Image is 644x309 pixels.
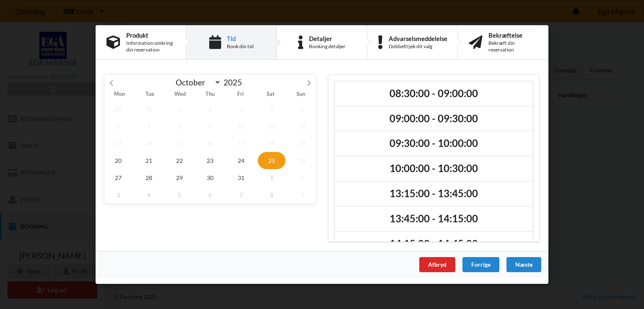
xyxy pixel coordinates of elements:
h2: 10:00:00 - 10:30:00 [340,162,527,175]
span: Wed [165,92,195,98]
span: October 12, 2025 [288,118,316,135]
span: October 4, 2025 [258,100,286,118]
span: November 3, 2025 [104,186,132,203]
span: Sat [256,92,286,98]
span: Fri [226,92,256,98]
span: October 27, 2025 [104,169,132,186]
h2: 13:15:00 - 13:45:00 [340,187,527,200]
span: Tue [135,92,165,98]
span: October 1, 2025 [166,100,193,118]
span: October 10, 2025 [227,118,255,135]
span: November 9, 2025 [288,186,316,203]
span: November 1, 2025 [258,169,286,186]
span: October 29, 2025 [166,169,193,186]
span: October 25, 2025 [258,152,286,169]
span: Mon [104,92,135,98]
div: Forrige [462,257,499,272]
span: October 14, 2025 [135,135,163,152]
h2: 14:15:00 - 14:45:00 [340,237,527,250]
span: October 19, 2025 [288,135,316,152]
span: September 29, 2025 [104,100,132,118]
span: October 21, 2025 [135,152,163,169]
span: November 4, 2025 [135,186,163,203]
div: Bekræftelse [488,32,538,39]
span: October 30, 2025 [197,169,224,186]
span: Sun [286,92,316,98]
span: October 15, 2025 [166,135,193,152]
span: October 20, 2025 [104,152,132,169]
span: September 30, 2025 [135,100,163,118]
span: November 6, 2025 [197,186,224,203]
span: Thu [195,92,225,98]
span: October 28, 2025 [135,169,163,186]
span: October 5, 2025 [288,100,316,118]
div: Information omkring din reservation [126,40,175,53]
div: Dobbelttjek dit valg [389,43,447,50]
input: Year [221,77,249,87]
span: October 13, 2025 [104,135,132,152]
span: October 11, 2025 [258,118,286,135]
span: October 31, 2025 [227,169,255,186]
span: October 8, 2025 [166,118,193,135]
div: Advarselsmeddelelse [389,35,447,42]
h2: 13:45:00 - 14:15:00 [340,212,527,225]
span: October 6, 2025 [104,118,132,135]
div: Næste [506,257,541,272]
span: October 17, 2025 [227,135,255,152]
div: Tid [227,35,254,42]
span: October 22, 2025 [166,152,193,169]
span: October 23, 2025 [197,152,224,169]
span: October 9, 2025 [197,118,224,135]
div: Afbryd [419,257,455,272]
h2: 08:30:00 - 09:00:00 [340,87,527,100]
span: October 2, 2025 [197,100,224,118]
span: November 7, 2025 [227,186,255,203]
div: Produkt [126,32,175,39]
span: October 7, 2025 [135,118,163,135]
span: November 5, 2025 [166,186,193,203]
span: October 18, 2025 [258,135,286,152]
span: October 26, 2025 [288,152,316,169]
span: November 2, 2025 [288,169,316,186]
span: November 8, 2025 [258,186,286,203]
div: Bekræft din reservation [488,40,538,53]
span: October 24, 2025 [227,152,255,169]
h2: 09:00:00 - 09:30:00 [340,112,527,125]
span: October 16, 2025 [197,135,224,152]
select: Month [172,77,221,88]
span: October 3, 2025 [227,100,255,118]
div: Booking detaljer [309,43,345,50]
div: Book din tid [227,43,254,50]
h2: 09:30:00 - 10:00:00 [340,137,527,150]
div: Detaljer [309,35,345,42]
